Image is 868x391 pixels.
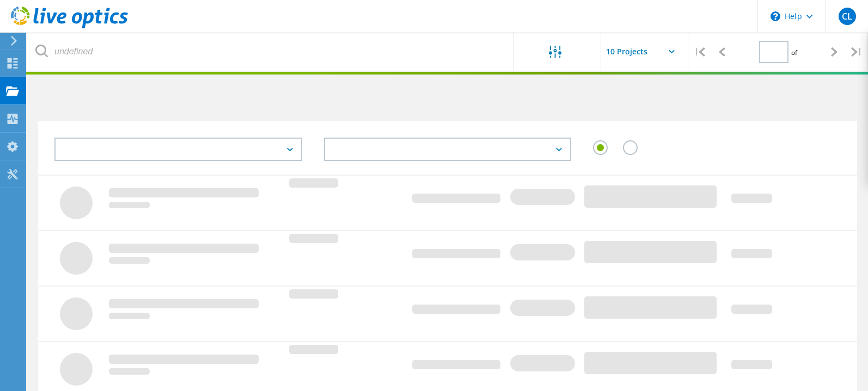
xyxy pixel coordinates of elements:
[688,33,711,71] div: |
[11,23,128,30] a: Live Optics Dashboard
[771,11,780,21] svg: \n
[791,48,797,57] span: of
[846,33,868,71] div: |
[842,12,852,21] span: CL
[27,33,515,71] input: undefined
